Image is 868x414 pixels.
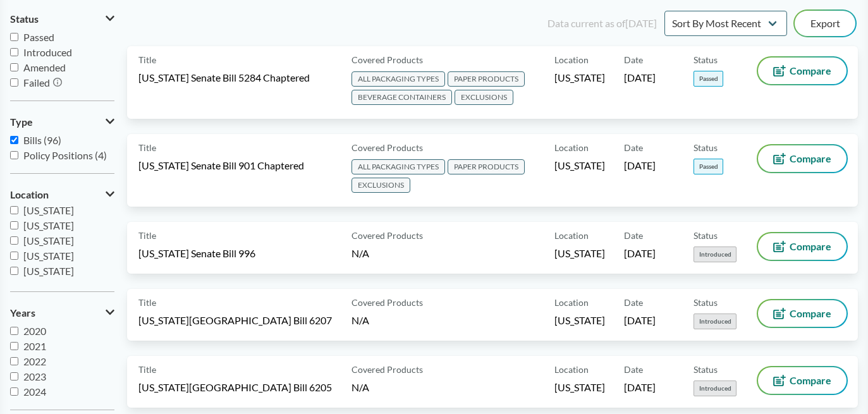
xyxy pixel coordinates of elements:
span: Date [624,296,643,309]
button: Export [795,11,855,36]
span: [US_STATE] [554,381,605,394]
span: Covered Products [351,296,423,309]
span: 2021 [23,340,46,352]
span: 2023 [23,370,46,382]
span: [US_STATE] [23,219,74,231]
button: Status [10,8,114,30]
span: Status [694,229,718,242]
span: [US_STATE] Senate Bill 996 [138,247,255,260]
span: Covered Products [351,229,423,242]
span: [US_STATE] [554,247,605,260]
span: Years [10,307,35,319]
span: [US_STATE] [23,280,74,292]
input: [US_STATE] [10,252,18,260]
span: Compare [790,375,831,386]
span: N/A [351,381,369,393]
div: Data current as of [DATE] [547,16,657,31]
span: PAPER PRODUCTS [448,71,525,87]
span: Introduced [694,247,737,262]
span: [US_STATE] [23,204,74,216]
span: Introduced [694,381,737,396]
input: Policy Positions (4) [10,151,18,159]
span: Passed [694,159,723,174]
button: Type [10,111,114,133]
span: 2020 [23,325,46,337]
input: Introduced [10,48,18,56]
span: [DATE] [624,381,656,394]
input: Passed [10,33,18,41]
input: Bills (96) [10,136,18,144]
span: [US_STATE][GEOGRAPHIC_DATA] Bill 6207 [138,314,332,327]
input: 2023 [10,372,18,381]
input: Failed [10,78,18,87]
span: [US_STATE] [554,159,605,173]
span: Location [554,53,589,66]
span: 2024 [23,386,46,398]
span: [US_STATE][GEOGRAPHIC_DATA] Bill 6205 [138,381,332,394]
input: 2024 [10,387,18,396]
span: EXCLUSIONS [351,178,410,193]
span: Amended [23,61,66,73]
span: Location [554,229,589,242]
button: Compare [758,367,847,394]
span: Title [138,296,156,309]
span: Failed [23,76,50,88]
span: [US_STATE] [23,250,74,262]
span: Title [138,53,156,66]
span: Compare [790,154,831,164]
input: 2021 [10,342,18,350]
span: Covered Products [351,141,423,154]
button: Compare [758,58,847,84]
span: Type [10,116,33,128]
span: [DATE] [624,247,656,260]
span: Passed [23,31,54,43]
span: Title [138,363,156,376]
span: ALL PACKAGING TYPES [351,159,445,174]
span: Status [10,13,39,25]
span: Date [624,229,643,242]
span: [US_STATE] Senate Bill 901 Chaptered [138,159,304,173]
span: Status [694,363,718,376]
span: Location [10,189,49,200]
button: Compare [758,300,847,327]
span: Date [624,53,643,66]
span: Status [694,53,718,66]
span: Compare [790,66,831,76]
span: Location [554,363,589,376]
span: Compare [790,241,831,252]
button: Compare [758,145,847,172]
span: [DATE] [624,314,656,327]
input: [US_STATE] [10,267,18,275]
span: 2022 [23,355,46,367]
input: [US_STATE] [10,221,18,229]
span: [US_STATE] [554,314,605,327]
span: [US_STATE] Senate Bill 5284 Chaptered [138,71,310,85]
span: Introduced [694,314,737,329]
span: [US_STATE] [23,234,74,247]
span: Passed [694,71,723,87]
span: Compare [790,308,831,319]
span: Status [694,141,718,154]
span: Status [694,296,718,309]
input: 2022 [10,357,18,365]
span: [US_STATE] [23,265,74,277]
span: BEVERAGE CONTAINERS [351,90,452,105]
input: [US_STATE] [10,206,18,214]
span: Introduced [23,46,72,58]
span: Location [554,141,589,154]
span: [DATE] [624,71,656,85]
span: EXCLUSIONS [455,90,513,105]
span: Covered Products [351,363,423,376]
span: Policy Positions (4) [23,149,107,161]
span: Title [138,141,156,154]
button: Location [10,184,114,205]
span: PAPER PRODUCTS [448,159,525,174]
span: N/A [351,247,369,259]
span: [DATE] [624,159,656,173]
span: ALL PACKAGING TYPES [351,71,445,87]
span: [US_STATE] [554,71,605,85]
span: Location [554,296,589,309]
span: Bills (96) [23,134,61,146]
span: Title [138,229,156,242]
span: N/A [351,314,369,326]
